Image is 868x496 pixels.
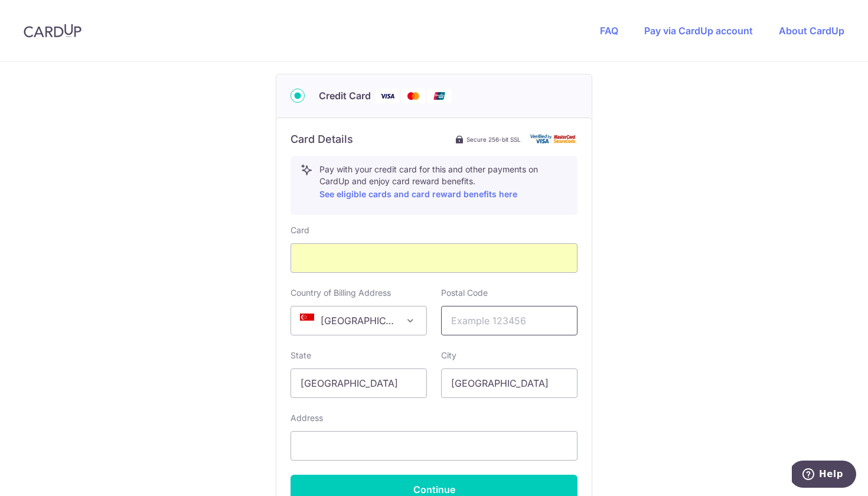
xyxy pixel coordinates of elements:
p: Pay with your credit card for this and other payments on CardUp and enjoy card reward benefits. [319,164,567,201]
input: Example 123456 [441,306,577,335]
label: City [441,350,456,361]
span: Credit Card [319,89,371,103]
span: Singapore [291,306,427,335]
img: Mastercard [402,89,425,103]
img: Visa [376,89,399,103]
label: State [291,350,311,361]
label: Country of Billing Address [291,287,391,299]
label: Card [291,224,309,236]
div: Credit Card Visa Mastercard Union Pay [291,89,577,103]
img: CardUp [24,24,81,38]
iframe: Secure card payment input frame [301,251,567,265]
span: Singapore [291,306,426,335]
label: Postal Code [441,287,488,299]
img: card secure [530,134,577,144]
a: See eligible cards and card reward benefits here [319,189,517,199]
label: Address [291,412,323,424]
a: FAQ [600,25,618,37]
h6: Card Details [291,132,353,146]
a: Pay via CardUp account [644,25,753,37]
iframe: Opens a widget where you can find more information [792,461,856,490]
a: About CardUp [779,25,844,37]
span: Secure 256-bit SSL [466,135,521,144]
img: Union Pay [428,89,451,103]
